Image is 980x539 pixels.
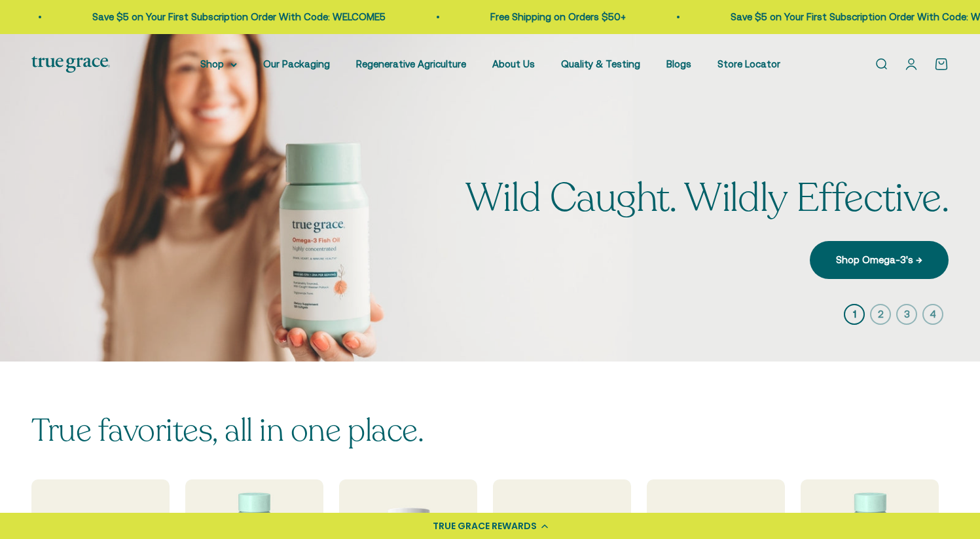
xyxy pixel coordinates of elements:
[92,9,386,25] p: Save $5 on Your First Subscription Order With Code: WELCOME5
[263,58,330,69] a: Our Packaging
[492,58,535,69] a: About Us
[465,172,949,225] split-lines: Wild Caught. Wildly Effective.
[810,241,949,279] a: Shop Omega-3's →
[717,58,780,69] a: Store Locator
[200,56,237,72] summary: Shop
[356,58,466,69] a: Regenerative Agriculture
[870,304,891,325] button: 2
[561,58,640,69] a: Quality & Testing
[896,304,917,325] button: 3
[433,519,537,533] div: TRUE GRACE REWARDS
[490,11,626,22] a: Free Shipping on Orders $50+
[922,304,943,325] button: 4
[844,304,865,325] button: 1
[31,409,424,452] split-lines: True favorites, all in one place.
[666,58,691,69] a: Blogs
